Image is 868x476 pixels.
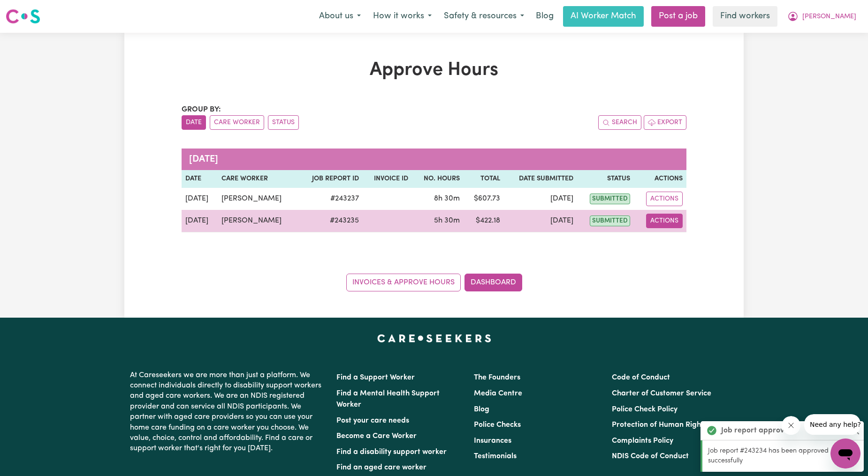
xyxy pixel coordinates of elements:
a: Complaints Policy [612,437,673,445]
button: sort invoices by care worker [210,115,264,130]
button: My Account [781,7,862,26]
span: 5 hours 30 minutes [434,217,460,224]
a: Charter of Customer Service [612,390,711,397]
a: Post a job [651,6,705,27]
button: Actions [646,214,683,228]
td: [PERSON_NAME] [218,188,298,210]
a: NDIS Code of Conduct [612,453,689,460]
button: About us [313,7,367,26]
button: Actions [646,192,683,206]
td: # 243237 [298,188,363,210]
a: Protection of Human Rights [612,421,707,429]
button: Export [644,115,686,130]
a: Careseekers logo [6,6,40,27]
a: Find workers [713,6,777,27]
a: Careseekers home page [377,335,491,342]
a: Police Check Policy [612,406,678,413]
span: Group by: [182,106,221,113]
a: Testimonials [474,453,517,460]
a: Code of Conduct [612,374,670,381]
th: Invoice ID [363,170,412,188]
button: Safety & resources [438,7,530,26]
th: Total [464,170,503,188]
td: [PERSON_NAME] [218,210,298,232]
iframe: Message from company [804,414,860,435]
td: $ 422.18 [464,210,503,232]
th: Actions [634,170,686,188]
a: The Founders [474,374,520,381]
a: Find an aged care worker [336,464,426,471]
button: sort invoices by paid status [268,115,299,130]
strong: Job report approved [721,425,793,436]
a: Find a Mental Health Support Worker [336,390,440,409]
caption: [DATE] [182,149,686,170]
p: At Careseekers we are more than just a platform. We connect individuals directly to disability su... [130,366,325,458]
a: AI Worker Match [563,6,644,27]
td: [DATE] [182,210,218,232]
a: Media Centre [474,390,522,397]
p: Job report #243234 has been approved successfully [708,446,858,466]
td: [DATE] [504,210,578,232]
a: Dashboard [464,274,522,291]
h1: Approve Hours [182,59,686,82]
iframe: Close message [782,416,800,435]
span: submitted [590,216,630,226]
td: # 243235 [298,210,363,232]
a: Find a Support Worker [336,374,415,381]
th: Care worker [218,170,298,188]
button: sort invoices by date [182,115,206,130]
img: Careseekers logo [6,8,40,25]
a: Invoices & Approve Hours [346,274,461,291]
th: Job Report ID [298,170,363,188]
span: [PERSON_NAME] [802,12,856,22]
a: Find a disability support worker [336,448,447,456]
a: Insurances [474,437,511,445]
th: Date Submitted [504,170,578,188]
span: Need any help? [6,7,57,14]
a: Police Checks [474,421,521,429]
a: Blog [474,406,489,413]
a: Become a Care Worker [336,432,417,440]
td: [DATE] [182,188,218,210]
a: Blog [530,6,559,27]
th: No. Hours [412,170,464,188]
td: [DATE] [504,188,578,210]
th: Status [577,170,634,188]
th: Date [182,170,218,188]
button: Search [598,115,641,130]
a: Post your care needs [336,417,409,424]
span: submitted [590,193,630,204]
button: How it works [367,7,438,26]
iframe: Button to launch messaging window [830,439,860,469]
span: 8 hours 30 minutes [434,195,460,202]
td: $ 607.73 [464,188,503,210]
